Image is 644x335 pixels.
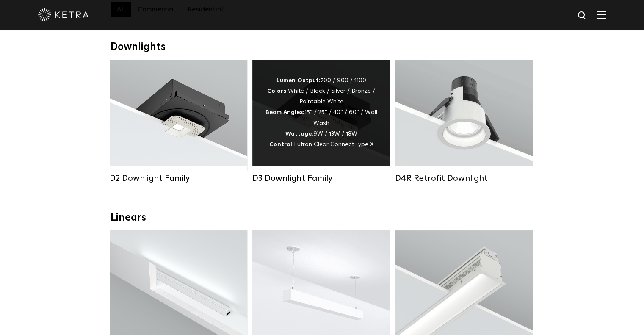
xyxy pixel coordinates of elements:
[276,78,321,83] strong: Lumen Output:
[265,75,377,150] div: 700 / 900 / 1100 White / Black / Silver / Bronze / Paintable White 15° / 25° / 40° / 60° / Wall W...
[111,212,534,224] div: Linears
[252,60,390,183] a: D3 Downlight Family Lumen Output:700 / 900 / 1100Colors:White / Black / Silver / Bronze / Paintab...
[285,131,313,137] strong: Wattage:
[294,141,373,147] span: Lutron Clear Connect Type X
[395,60,533,183] a: D4R Retrofit Downlight Lumen Output:800Colors:White / BlackBeam Angles:15° / 25° / 40° / 60°Watta...
[111,41,534,53] div: Downlights
[267,88,288,94] strong: Colors:
[395,173,533,183] div: D4R Retrofit Downlight
[38,8,89,21] img: ketra-logo-2019-white
[577,11,588,21] img: search icon
[597,11,606,19] img: Hamburger%20Nav.svg
[265,109,304,115] strong: Beam Angles:
[110,173,247,183] div: D2 Downlight Family
[269,141,294,147] strong: Control:
[110,60,247,183] a: D2 Downlight Family Lumen Output:1200Colors:White / Black / Gloss Black / Silver / Bronze / Silve...
[252,173,390,183] div: D3 Downlight Family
